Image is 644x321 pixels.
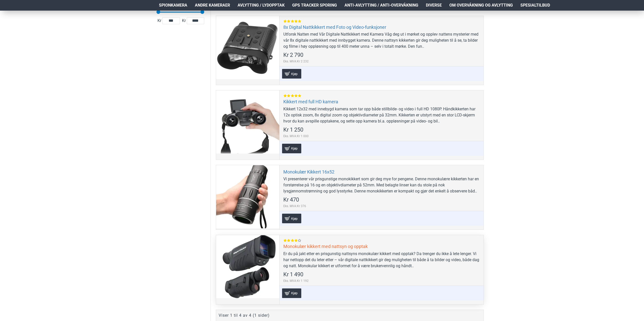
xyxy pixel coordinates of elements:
span: Andre kameraer [195,2,230,8]
span: Eks. MVA:Kr 2 232 [283,59,309,64]
span: Kjøp [290,147,299,150]
div: Er du på jakt etter en prisgunstig nattsyns monokulær kikkert med opptak? Da trenger du ikke å le... [283,251,480,269]
span: GPS Tracker Sporing [292,2,337,8]
a: Monokulær kikkert med nattsyn og opptak Monokulær kikkert med nattsyn og opptak [216,235,279,298]
span: Kr 1 490 [283,272,303,277]
span: Spionkamera [159,2,187,8]
a: Kikkert med full HD kamera [283,99,338,105]
a: Kikkert med full HD kamera Kikkert med full HD kamera [216,90,279,154]
span: Kjøp [290,291,299,295]
span: Kr 1 250 [283,127,303,133]
span: Kjøp [290,72,299,76]
span: Diverse [426,2,442,8]
a: Monokulær Kikkert 16x52 [283,169,334,175]
a: Monokulær Kikkert 16x52 Monokulær Kikkert 16x52 [216,165,279,228]
div: Viser 1 til 4 av 4 (1 sider) [219,312,270,318]
span: Eks. MVA:Kr 1 192 [283,279,309,283]
span: Anti-avlytting / Anti-overvåkning [344,2,418,8]
a: 8x Digital Nattkikkert med Foto og Video-funksjoner 8x Digital Nattkikkert med Foto og Video-funk... [216,16,279,79]
span: Kr [181,18,187,24]
div: Utforsk Natten med Vår Digitale Nattkikkert med Kamera Våg deg ut i mørket og opplev nattens myst... [283,31,480,50]
div: Vi presenterer vår prisgunstige monokikkert som gir deg mye for pengene. Denne monokulære kikkert... [283,176,480,194]
span: Kr 470 [283,197,299,203]
span: Eks. MVA:Kr 376 [283,204,306,208]
span: Kr 2 790 [283,52,303,58]
span: Kjøp [290,217,299,220]
a: Monokulær kikkert med nattsyn og opptak [283,243,368,249]
a: 8x Digital Nattkikkert med Foto og Video-funksjoner [283,24,386,30]
span: Om overvåkning og avlytting [449,2,513,8]
span: Avlytting / Lydopptak [238,2,285,8]
span: Spesialtilbud [520,2,550,8]
div: Kikkert 12x32 med innebygd kamera som tar opp både stillbilde- og video i full HD 1080P. Håndkikk... [283,106,480,124]
span: Kr [156,18,162,24]
span: Eks. MVA:Kr 1 000 [283,134,309,138]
